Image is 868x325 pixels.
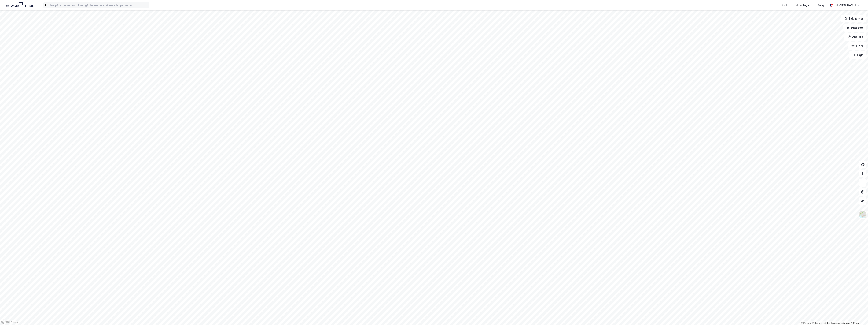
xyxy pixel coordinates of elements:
[6,2,34,8] img: logo.a4113a55bc3d86da70a041830d287a7e.svg
[48,2,149,8] input: Søk på adresse, matrikkel, gårdeiere, leietakere eller personer
[848,42,866,50] button: Filter
[782,3,787,7] div: Kart
[795,3,809,7] div: Mine Tags
[812,322,830,324] a: OpenStreetMap
[801,322,811,324] a: Mapbox
[817,3,824,7] div: Bolig
[834,3,856,7] div: [PERSON_NAME]
[841,15,866,22] button: Bokmerker
[859,211,866,218] img: Z
[849,307,868,325] div: Kontrollprogram for chat
[1,319,18,324] a: Mapbox homepage
[843,24,866,32] button: Datasett
[844,33,866,41] button: Analyse
[849,51,866,59] button: Tags
[849,307,868,325] iframe: Chat Widget
[831,322,850,324] a: Improve this map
